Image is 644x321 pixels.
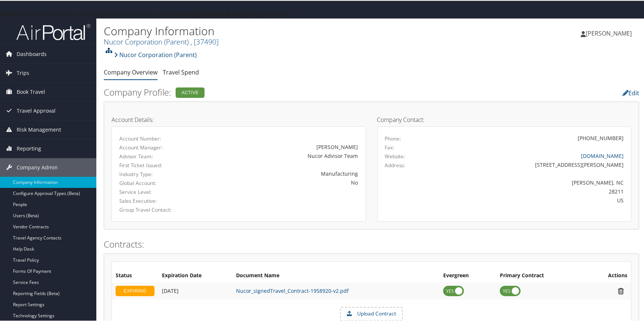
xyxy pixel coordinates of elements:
span: [DATE] [162,287,179,294]
th: Status [112,268,158,282]
a: Nucor Corporation (Parent) [114,47,197,62]
a: Travel Spend [163,67,199,76]
div: Add/Edit Date [162,287,229,294]
th: Expiration Date [158,268,232,282]
label: Group Travel Contact: [119,205,192,213]
b: /var/www/[DOMAIN_NAME][URL] [163,9,261,17]
a: Company Overview [104,67,157,76]
span: Reporting [17,139,41,157]
label: Website: [385,152,405,159]
label: Sales Executive: [119,196,192,204]
label: Account Number: [119,134,192,142]
th: Evergreen [439,268,496,282]
label: Industry Type: [119,170,192,177]
h2: Contracts: [104,237,639,250]
b: 476 [280,9,290,17]
div: EXPIRING [116,285,155,295]
img: airportal-logo.png [16,23,90,40]
span: Book Travel [17,82,45,100]
label: Account Manager: [119,143,192,150]
div: No [203,178,358,186]
span: [PERSON_NAME] [586,29,632,37]
label: Service Level: [119,188,192,195]
label: First Ticket Issued: [119,161,192,168]
span: Company Admin [17,158,58,176]
a: [DOMAIN_NAME] [581,152,624,159]
div: 28211 [447,187,624,195]
div: [STREET_ADDRESS][PERSON_NAME] [447,160,624,168]
a: Nucor Corporation (Parent) [104,36,219,46]
span: Risk Management [17,120,61,138]
label: Phone: [385,134,401,142]
div: [PERSON_NAME], NC [447,178,624,186]
div: [PERSON_NAME] [203,142,358,150]
i: Remove Contract [614,287,627,294]
th: Actions [585,268,631,282]
div: Manufacturing [203,169,358,177]
span: , [ 37490 ] [190,36,219,46]
label: Upload Contract [341,307,402,320]
h4: Company Contact: [377,116,632,122]
label: Fax: [385,143,395,150]
h4: Account Details: [112,116,366,122]
th: Document Name [232,268,439,282]
span: Travel Approval [17,101,56,119]
div: US [447,196,624,203]
span: Dashboards [17,44,47,63]
label: Global Account: [119,179,192,186]
label: Address: [385,161,405,168]
a: [PERSON_NAME] [581,21,639,44]
div: Nucor Advisor Team [203,151,358,159]
label: Advisor Team: [119,152,192,159]
a: Nucor_signedTravel_Contract-1958920-v2.pdf [236,287,349,294]
span: Trips [17,63,29,82]
div: [PHONE_NUMBER] [578,133,624,141]
h2: Company Profile: [104,85,457,98]
th: Primary Contract [496,268,585,282]
a: Edit [623,88,639,96]
div: Active [176,87,205,97]
h1: Company Information [104,23,461,38]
